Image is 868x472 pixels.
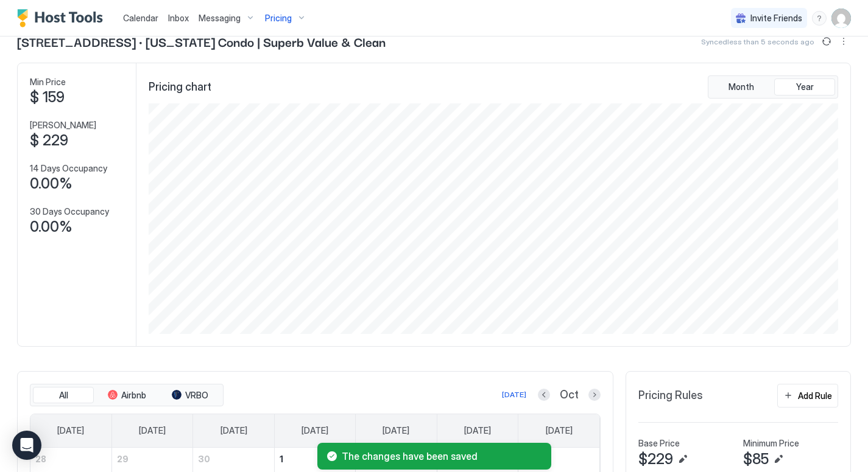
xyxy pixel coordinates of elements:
span: The changes have been saved [342,450,542,462]
button: Airbnb [96,387,157,404]
a: Friday [452,414,503,447]
a: Saturday [534,414,585,447]
span: Minimum Price [743,438,799,449]
div: menu [836,34,851,49]
span: [DATE] [546,425,573,436]
span: $ 229 [30,131,68,150]
span: [PERSON_NAME] [30,120,96,131]
div: Add Rule [798,389,832,402]
span: Pricing [265,13,292,24]
span: 30 Days Occupancy [30,206,109,217]
span: Month [729,82,754,92]
span: Min Price [30,77,66,88]
span: [DATE] [221,425,247,436]
span: VRBO [185,390,208,401]
button: Year [774,78,835,95]
div: tab-group [708,75,838,99]
a: Sunday [45,414,96,447]
button: More options [836,34,851,49]
a: Host Tools Logo [17,9,108,27]
span: Calendar [123,13,158,23]
button: Sync prices [819,34,834,49]
span: [DATE] [302,425,328,436]
span: [STREET_ADDRESS] · [US_STATE] Condo | Superb Value & Clean [17,32,386,50]
button: Month [711,78,772,95]
button: All [33,387,94,404]
button: VRBO [160,387,221,404]
span: [DATE] [139,425,166,436]
a: Monday [127,414,178,447]
button: Previous month [538,389,550,401]
a: Tuesday [208,414,259,447]
a: Inbox [168,12,189,24]
a: Calendar [123,12,158,24]
button: Next month [588,389,601,401]
span: [DATE] [383,425,409,436]
span: Pricing chart [149,80,211,94]
span: [DATE] [464,425,491,436]
span: 0.00% [30,175,72,193]
span: Inbox [168,13,189,23]
span: Synced less than 5 seconds ago [701,37,814,46]
div: [DATE] [502,389,526,400]
div: Open Intercom Messenger [12,431,41,460]
span: Oct [560,388,579,402]
div: tab-group [30,384,224,407]
span: Year [796,82,814,92]
span: 0.00% [30,218,72,236]
span: 14 Days Occupancy [30,163,107,174]
span: $ 159 [30,88,65,106]
a: Wednesday [289,414,340,447]
span: All [59,390,68,401]
div: menu [812,11,827,26]
span: Invite Friends [750,13,802,24]
span: Messaging [199,13,241,24]
span: [DATE] [57,425,84,436]
span: Base Price [638,438,680,449]
span: Airbnb [121,390,146,401]
span: Pricing Rules [638,389,703,403]
button: [DATE] [500,387,528,402]
button: Add Rule [777,384,838,408]
a: Thursday [370,414,422,447]
div: User profile [831,9,851,28]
